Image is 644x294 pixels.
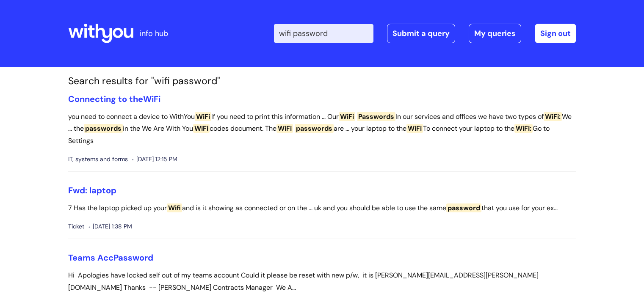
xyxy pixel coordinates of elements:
span: passwords [84,124,123,133]
a: Sign out [535,24,576,43]
a: Connecting to theWiFi [68,93,160,104]
p: 7 Has the laptop picked up your and is it showing as connected or on the ... uk and you should be... [68,202,576,214]
p: you need to connect a device to WithYou If you need to print this information ... Our In our serv... [68,111,576,147]
span: Passwords [357,112,395,121]
span: WiFi [193,124,210,133]
a: My queries [469,24,521,43]
a: Fwd: laptop [68,185,116,196]
span: WiFi [406,124,423,133]
span: WiFi: [544,112,562,121]
div: | - [274,24,576,43]
span: WiFi [339,112,355,121]
span: WiFi [195,112,211,121]
span: [DATE] 1:38 PM [88,221,132,232]
span: [DATE] 12:15 PM [132,154,177,165]
span: passwords [295,124,334,133]
a: Submit a query [387,24,455,43]
span: password [446,203,481,212]
span: Ticket [68,221,84,232]
span: WiFi: [514,124,533,133]
a: Teams AccPassword [68,252,153,263]
h1: Search results for "wifi password" [68,75,576,87]
p: info hub [140,27,168,40]
input: Search [274,24,373,43]
span: WiFi [276,124,293,133]
span: IT, systems and forms [68,154,128,165]
p: Hi Apologies have locked self out of my teams account Could it please be reset with new p/w, it i... [68,269,576,294]
span: Password [113,252,153,263]
span: WiFi [143,93,160,104]
span: Wifi [167,203,182,212]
